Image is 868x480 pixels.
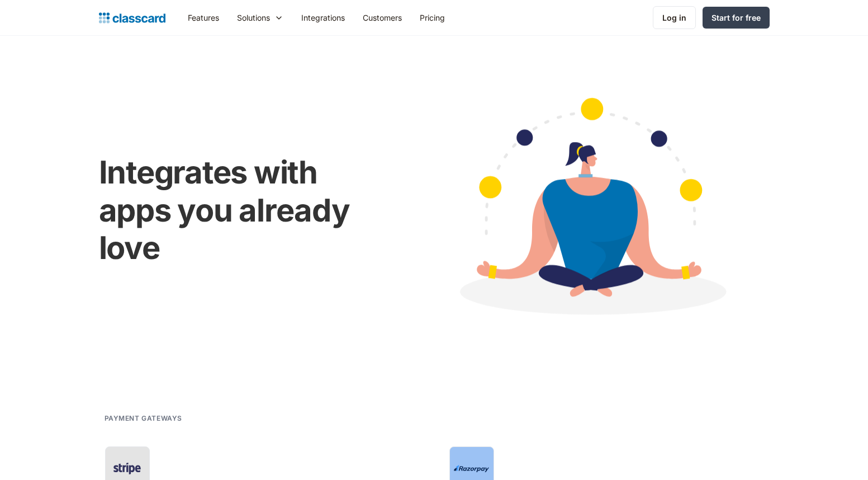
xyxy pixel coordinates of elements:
[411,76,770,345] img: Cartoon image showing connected apps
[454,465,490,473] img: Razorpay
[99,10,165,26] a: home
[228,5,292,30] div: Solutions
[110,460,145,477] img: Stripe
[662,12,686,23] div: Log in
[105,413,183,423] h2: Payment gateways
[292,5,354,30] a: Integrations
[712,12,761,23] div: Start for free
[99,154,389,267] h1: Integrates with apps you already love
[354,5,411,30] a: Customers
[411,5,454,30] a: Pricing
[653,6,696,29] a: Log in
[237,12,270,23] div: Solutions
[703,7,770,29] a: Start for free
[179,5,228,30] a: Features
